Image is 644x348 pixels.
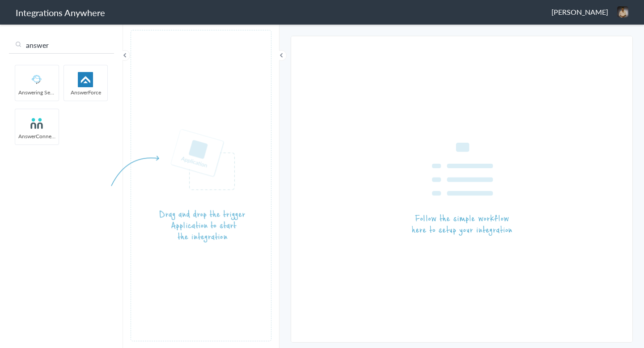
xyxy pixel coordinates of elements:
span: AnswerForce [64,89,107,96]
span: AnswerConnect [15,132,59,140]
h1: Integrations Anywhere [16,6,105,19]
img: instruction-trigger.png [111,129,245,243]
img: a82873f2-a9ca-4dae-8d21-0250d67d1f78.jpeg [617,6,628,17]
img: answerconnect-logo.svg [18,116,56,131]
img: Answering_service.png [18,72,56,87]
input: Search... [9,37,114,54]
img: instruction-workflow.png [412,143,512,236]
span: [PERSON_NAME] [551,7,608,17]
img: af-app-logo.svg [67,72,105,87]
span: Answering Service [15,89,59,96]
